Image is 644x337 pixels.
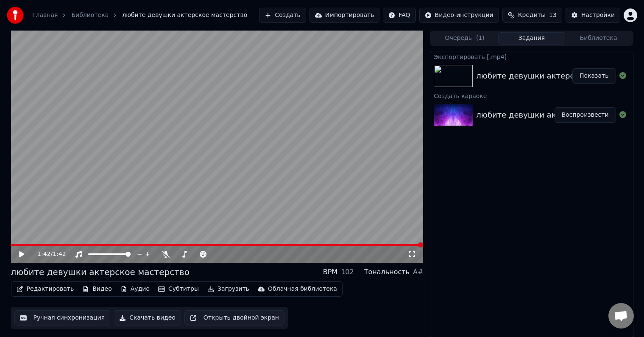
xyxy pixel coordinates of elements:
button: Импортировать [309,8,380,23]
button: Очередь [431,32,498,45]
div: Тональность [364,267,410,277]
button: Видео [79,283,115,295]
span: ( 1 ) [476,34,485,42]
div: Облачная библиотека [268,285,337,293]
div: 102 [341,267,354,277]
button: Настройки [566,8,620,23]
button: Задания [498,32,565,45]
span: Кредиты [518,11,546,20]
div: Создать караоке [430,90,633,101]
div: BPM [323,267,337,277]
a: Библиотека [71,11,109,20]
button: Аудио [117,283,153,295]
div: Экспортировать [.mp4] [430,51,633,62]
button: Создать [259,8,306,23]
button: Библиотека [565,32,632,45]
button: Ручная синхронизация [14,310,111,326]
button: Воспроизвести [555,107,616,123]
button: Кредиты13 [502,8,562,23]
span: 1:42 [53,250,66,258]
button: Субтитры [155,283,202,295]
button: Показать [572,68,616,84]
div: Настройки [581,11,615,20]
button: FAQ [383,8,415,23]
div: / [37,250,58,258]
div: Открытый чат [608,303,634,329]
span: любите девушки актерское мастерство [122,11,247,20]
span: 1:42 [37,250,50,258]
nav: breadcrumb [32,11,247,20]
div: любите девушки актерское мастерство [476,70,637,82]
div: A# [413,267,423,277]
img: youka [7,7,24,24]
button: Открыть двойной экран [184,310,284,326]
a: Главная [32,11,58,20]
button: Скачать видео [114,310,181,326]
button: Загрузить [204,283,253,295]
div: любите девушки актерское мастерство [11,266,190,278]
button: Видео-инструкции [419,8,499,23]
button: Редактировать [13,283,78,295]
div: любите девушки актерское мастерство [476,109,637,121]
span: 13 [549,11,557,20]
